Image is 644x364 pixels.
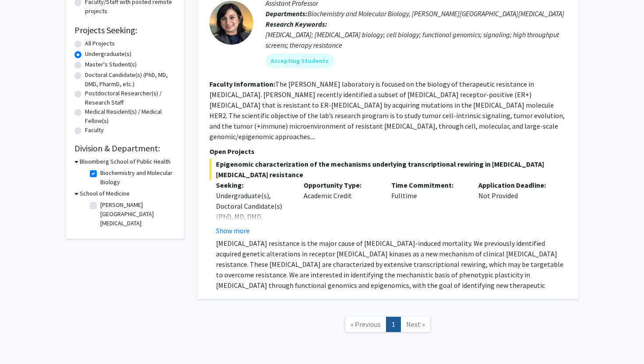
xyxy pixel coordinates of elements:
[85,39,115,48] label: All Projects
[209,146,566,157] p: Open Projects
[216,180,290,190] p: Seeking:
[391,180,466,190] p: Time Commitment:
[265,20,327,28] b: Research Keywords:
[209,80,275,88] b: Faculty Information:
[100,200,173,228] label: [PERSON_NAME][GEOGRAPHIC_DATA][MEDICAL_DATA]
[209,159,566,180] span: Epigenomic characterization of the mechanisms underlying transcriptional rewiring in [MEDICAL_DAT...
[197,308,578,343] nav: Page navigation
[216,225,250,236] button: Show more
[406,320,425,329] span: Next »
[85,70,175,89] label: Doctoral Candidate(s) (PhD, MD, DMD, PharmD, etc.)
[304,180,378,190] p: Opportunity Type:
[85,89,175,107] label: Postdoctoral Researcher(s) / Research Staff
[209,80,565,141] fg-read-more: The [PERSON_NAME] laboratory is focused on the biology of therapeutic resistance in [MEDICAL_DATA...
[216,238,566,301] p: [MEDICAL_DATA] resistance is the major cause of [MEDICAL_DATA]-induced mortality. We previously i...
[80,157,170,166] h3: Bloomberg School of Public Health
[216,190,290,285] div: Undergraduate(s), Doctoral Candidate(s) (PhD, MD, DMD, PharmD, etc.), Postdoctoral Researcher(s) ...
[7,325,37,357] iframe: Chat
[350,320,381,329] span: « Previous
[74,25,175,35] h2: Projects Seeking:
[80,189,130,198] h3: School of Medicine
[100,168,173,187] label: Biochemistry and Molecular Biology
[85,60,137,69] label: Master's Student(s)
[385,180,472,236] div: Fulltime
[386,317,401,332] a: 1
[308,9,564,18] span: Biochemistry and Molecular Biology, [PERSON_NAME][GEOGRAPHIC_DATA][MEDICAL_DATA]
[265,29,566,50] div: [MEDICAL_DATA]; [MEDICAL_DATA] biology; cell biology; functional genomics; signaling; high throug...
[345,317,386,332] a: Previous Page
[297,180,385,236] div: Academic Credit
[85,49,131,59] label: Undergraduate(s)
[85,126,104,135] label: Faculty
[74,143,175,154] h2: Division & Department:
[472,180,559,236] div: Not Provided
[400,317,431,332] a: Next Page
[478,180,553,190] p: Application Deadline:
[265,9,308,18] b: Departments:
[85,107,175,126] label: Medical Resident(s) / Medical Fellow(s)
[265,54,334,68] mat-chip: Accepting Students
